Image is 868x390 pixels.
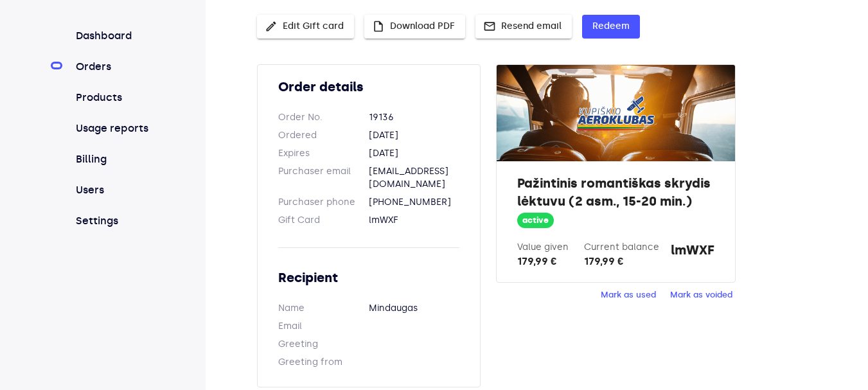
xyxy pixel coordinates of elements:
label: Value given [517,242,569,253]
dd: [DATE] [369,129,459,142]
dd: [DATE] [369,147,459,160]
dt: Purchaser email [278,165,369,191]
span: Edit Gift card [267,19,344,35]
a: Billing [73,152,159,167]
a: Users [73,182,159,198]
dt: Name [278,302,369,315]
dd: [EMAIL_ADDRESS][DOMAIN_NAME] [369,165,459,191]
a: Dashboard [73,28,159,44]
span: Resend email [486,19,562,35]
h2: Pažintinis romantiškas skrydis lėktuvu (2 asm., 15-20 min.) [517,174,714,210]
dd: Mindaugas [369,302,459,315]
button: Mark as used [598,285,659,305]
button: Download PDF [364,15,465,39]
button: Redeem [582,15,640,39]
span: Mark as used [601,288,656,303]
dd: 19136 [369,111,459,124]
dd: lmWXF [369,214,459,227]
strong: lmWXF [671,241,714,269]
span: mail [483,20,496,33]
h2: Recipient [278,269,459,287]
h2: Order details [278,78,459,96]
span: Redeem [592,19,630,35]
dt: Expires [278,147,369,160]
dt: Gift Card [278,214,369,227]
a: Settings [73,213,159,229]
button: Mark as voided [667,285,736,305]
button: Resend email [475,15,572,39]
a: Products [73,90,159,105]
button: Edit Gift card [257,15,354,39]
dt: Purchaser phone [278,196,369,209]
span: active [517,215,554,227]
dt: Email [278,320,369,333]
a: Edit Gift card [257,19,354,30]
label: Current balance [584,242,659,253]
span: insert_drive_file [372,20,385,33]
div: 179,99 € [584,254,659,269]
dd: [PHONE_NUMBER] [369,196,459,209]
span: edit [265,20,278,33]
span: Download PDF [375,19,455,35]
dt: Greeting from [278,356,369,369]
span: Mark as voided [670,288,732,303]
dt: Ordered [278,129,369,142]
a: Orders [73,59,159,75]
dt: Order No. [278,111,369,124]
dt: Greeting [278,338,369,351]
div: 179,99 € [517,254,569,269]
a: Usage reports [73,121,159,136]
